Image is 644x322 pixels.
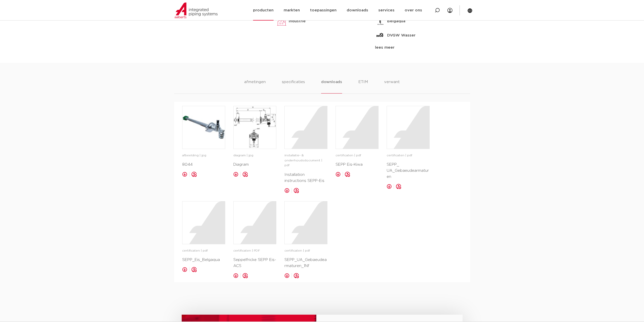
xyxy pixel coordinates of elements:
p: Installation instructions SEPP-Eis [284,172,327,184]
img: image for Diagram [234,106,276,149]
p: certificaten | PDF [233,248,276,253]
p: diagram | jpg [233,153,276,158]
img: industrie [277,16,287,26]
p: afbeelding | jpg [182,153,225,158]
img: image for 8044 [182,106,225,149]
a: image for 8044 [182,106,225,149]
p: installatie- & onderhoudsdocument | pdf [284,153,327,168]
li: specificaties [282,79,305,93]
p: SEPP_UA_Gebaeudearmaturen_1Nf [284,257,327,269]
li: afmetingen [244,79,266,93]
p: industrie [289,18,306,24]
div: lees meer [375,45,466,51]
p: certificaten | pdf [387,153,430,158]
li: verwant [384,79,400,93]
p: certificaten | pdf [182,248,225,253]
p: SEPP_Eis_Belgaqua [182,257,225,263]
img: Belgaqua [375,16,385,26]
p: Seppelfricke SEPP Eis-ACS [233,257,276,269]
p: certificaten | pdf [284,248,327,253]
p: Belgaqua [387,18,405,24]
p: DVGW Wasser [387,32,416,39]
li: ETIM [358,79,368,93]
p: certificaten | pdf [336,153,379,158]
li: downloads [321,79,342,93]
p: SEPP Eis-Kiwa [336,162,379,168]
p: SEPP_ UA_Gebaeudearmaturen [387,162,430,180]
p: Diagram [233,162,276,168]
p: 8044 [182,162,225,168]
img: DVGW Wasser [375,30,385,41]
